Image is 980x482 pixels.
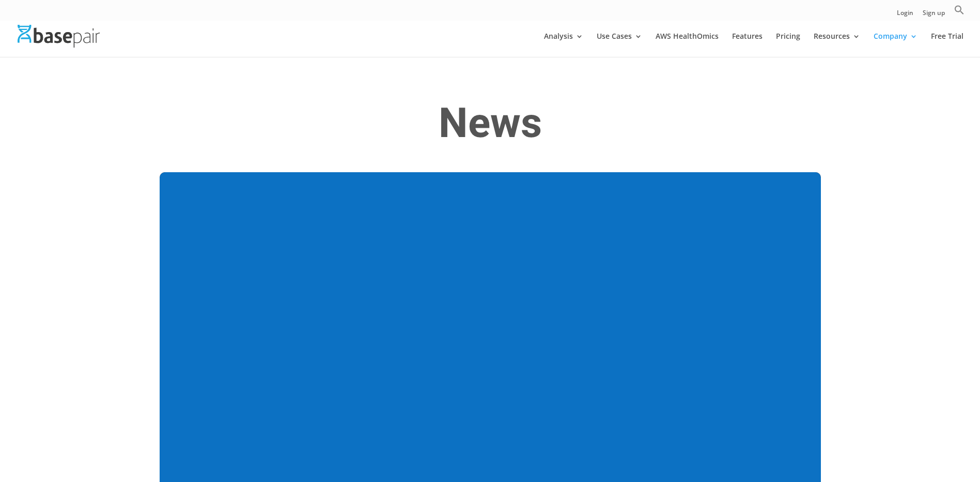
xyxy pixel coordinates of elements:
a: Free Trial [931,33,963,57]
svg: Search [954,5,965,15]
h1: News [160,99,821,154]
a: Sign up [923,10,945,21]
a: News [502,378,526,387]
div: Basepair Partners with IWAI Chemicals to Bring Scalable, Cloud-Based Genomic Analysis to [GEOGRAP... [245,388,734,432]
img: Basepair [18,25,100,47]
a: Login [897,10,913,21]
a: [PERSON_NAME] [407,378,472,387]
a: Basepair Partners with IWAI Chemicals to Bring Scalable, Cloud-Based Genomic Analysis to [GEOGRAP... [257,277,723,372]
a: Use Cases [597,33,642,57]
a: Read More [459,443,522,472]
span: [DATE] [474,378,500,387]
a: AWS HealthOmics [656,33,719,57]
a: Resources [814,33,860,57]
a: Pricing [776,33,800,57]
a: Features [732,33,763,57]
a: Company [874,33,917,57]
a: Analysis [544,33,583,57]
p: by | | | 0 Comments [245,375,734,388]
a: Search Icon Link [954,5,965,21]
